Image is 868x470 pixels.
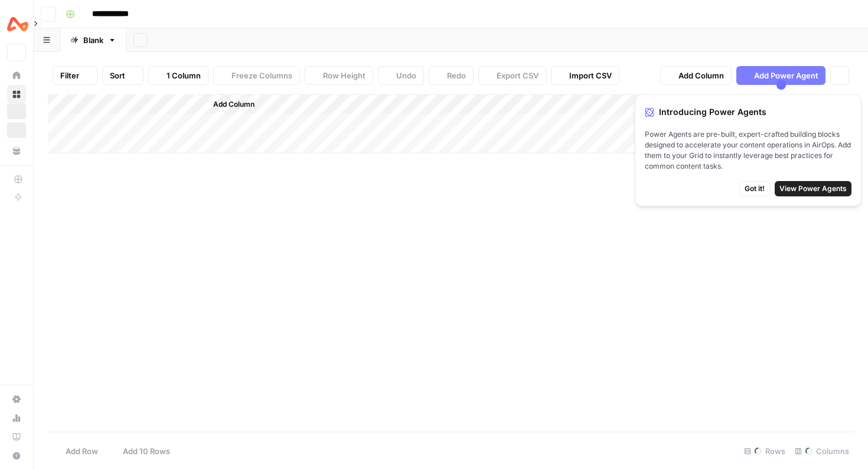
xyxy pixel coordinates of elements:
button: Add Column [660,66,732,85]
button: Add Power Agent [736,66,825,85]
a: Home [7,66,26,85]
span: Export CSV [497,70,539,81]
button: Add 10 Rows [105,442,177,461]
button: Got it! [739,181,770,196]
span: Redo [447,70,466,81]
span: Undo [396,70,416,81]
button: Freeze Columns [213,66,300,85]
button: Filter [53,66,97,85]
a: Your Data [7,142,26,160]
div: Rows [739,442,790,461]
div: Introducing Power Agents [645,104,851,120]
button: Workspace: Airwallex [7,9,26,39]
img: Airwallex Logo [7,14,28,35]
span: 1 Column [167,70,201,81]
span: Freeze Columns [231,70,292,81]
span: Import CSV [569,70,612,81]
button: Help + Support [7,446,26,465]
span: Sort [110,70,125,81]
button: Export CSV [478,66,546,85]
button: Add Row [48,442,105,461]
div: Columns [790,442,854,461]
a: Browse [7,85,26,104]
button: Undo [378,66,424,85]
span: Add Row [66,445,98,457]
div: Blank [83,34,103,46]
a: Learning Hub [7,428,26,446]
button: Redo [429,66,474,85]
span: Add Power Agent [754,70,818,81]
a: Blank [60,28,126,52]
span: Add Column [213,99,254,110]
button: Add Column [198,97,259,112]
button: 1 Column [148,66,208,85]
a: Usage [7,409,26,428]
button: Row Height [305,66,373,85]
a: Settings [7,390,26,409]
span: Add Column [678,70,724,81]
button: Import CSV [551,66,619,85]
span: Add 10 Rows [123,445,170,457]
span: Power Agents are pre-built, expert-crafted building blocks designed to accelerate your content op... [645,129,851,172]
span: View Power Agents [779,183,847,194]
span: Row Height [323,70,366,81]
button: View Power Agents [775,181,851,196]
button: Sort [102,66,143,85]
span: Filter [60,70,79,81]
span: Got it! [745,183,765,194]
